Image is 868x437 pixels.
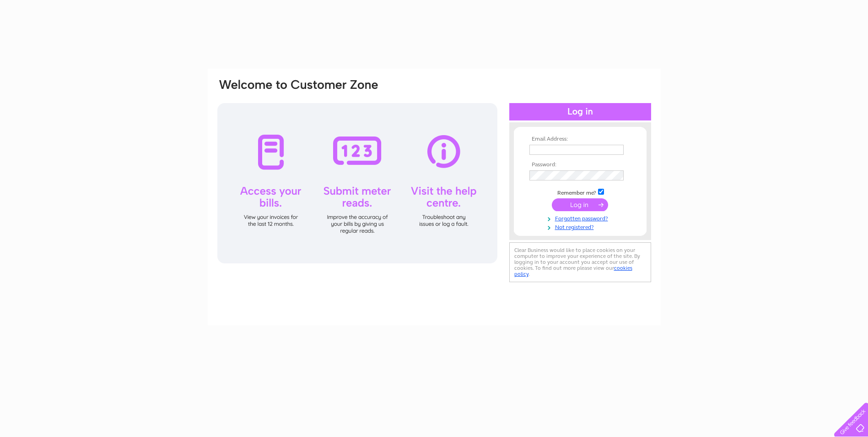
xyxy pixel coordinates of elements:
[509,242,651,282] div: Clear Business would like to place cookies on your computer to improve your experience of the sit...
[527,187,633,197] td: Remember me?
[514,265,632,277] a: cookies policy
[529,222,633,231] a: Not registered?
[552,198,608,211] input: Submit
[527,136,633,142] th: Email Address:
[529,213,633,222] a: Forgotten password?
[527,162,633,168] th: Password:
